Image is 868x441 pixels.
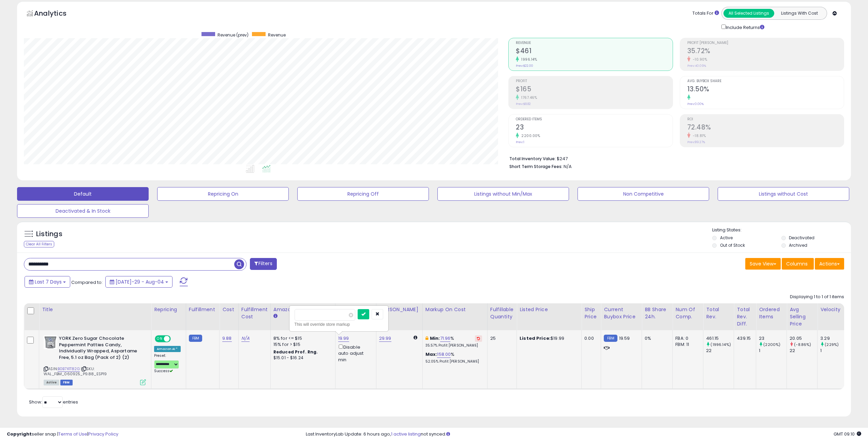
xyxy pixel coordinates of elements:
b: Short Term Storage Fees: [509,164,563,169]
small: (229%) [825,342,839,347]
button: Deactivated & In Stock [17,204,149,218]
span: N/A [564,163,572,170]
a: 1 active listing [391,431,421,437]
div: 0% [645,335,667,341]
small: FBM [604,335,617,342]
small: 2200.00% [519,133,540,138]
div: $19.99 [520,335,576,341]
img: 51LGJ9g+38L._SL40_.jpg [44,335,57,349]
span: Profit [PERSON_NAME] [687,41,844,45]
small: Prev: 40.09% [687,64,706,68]
button: Listings without Min/Max [437,187,569,201]
b: Min: [430,335,440,341]
div: Fulfillable Quantity [490,306,514,320]
p: 52.05% Profit [PERSON_NAME] [425,359,482,364]
button: [DATE]-29 - Aug-04 [105,276,173,288]
p: Listing States: [712,227,851,233]
div: Amazon AI * [154,346,181,352]
div: Disable auto adjust min [338,343,371,363]
div: % [425,335,482,348]
h2: 72.48% [687,123,844,133]
div: seller snap | | [7,431,118,438]
div: 1 [820,348,848,354]
small: -10.90% [690,57,707,62]
a: 71.96 [440,335,451,342]
div: 439.15 [737,335,751,341]
div: Clear All Filters [24,241,54,247]
span: Columns [786,260,808,267]
span: 2025-08-12 09:10 GMT [834,431,861,437]
span: Revenue [516,41,673,45]
div: Avg Selling Price [790,306,814,328]
small: -18.81% [690,133,706,138]
div: 15% for > $15 [273,341,330,348]
div: Total Rev. [706,306,731,320]
h2: $461 [516,47,673,56]
b: Reduced Prof. Rng. [273,349,318,355]
div: Num of Comp. [675,306,700,320]
small: FBM [189,335,202,342]
small: Prev: 0.00% [687,102,704,106]
small: (-8.86%) [794,342,811,347]
span: All listings currently available for purchase on Amazon [44,380,59,385]
span: Success [154,368,173,374]
div: 20.05 [790,335,817,341]
h2: 13.50% [687,85,844,94]
span: [DATE]-29 - Aug-04 [116,278,164,285]
div: 461.15 [706,335,734,341]
b: Total Inventory Value: [509,156,556,162]
a: Terms of Use [58,431,87,437]
span: OFF [170,336,181,342]
button: Save View [745,258,781,270]
span: ROI [687,118,844,121]
button: Columns [782,258,814,270]
div: Repricing [154,306,183,313]
button: Filters [250,258,276,270]
div: 22 [790,348,817,354]
button: All Selected Listings [723,9,774,18]
a: 9.88 [222,335,232,342]
span: Profit [516,79,673,83]
small: Prev: $22.00 [516,64,533,68]
small: (1996.14%) [710,342,731,347]
div: [PERSON_NAME] [379,306,420,313]
div: FBA: 0 [675,335,698,341]
h2: $165 [516,85,673,94]
div: % [425,351,482,364]
strong: Copyright [7,431,32,437]
div: FBM: 11 [675,341,698,348]
span: Last 7 Days [35,278,62,285]
label: Out of Stock [720,242,745,248]
div: 23 [759,335,787,341]
b: Listed Price: [520,335,551,341]
small: Prev: $8.82 [516,102,531,106]
a: N/A [241,335,250,342]
label: Deactivated [789,235,814,241]
div: Title [42,306,148,313]
small: 1767.46% [519,95,537,100]
div: Current Buybox Price [604,306,639,320]
div: ASIN: [44,335,146,384]
div: 1 [759,348,787,354]
a: Privacy Policy [88,431,118,437]
div: Preset: [154,353,181,374]
th: The percentage added to the cost of goods (COGS) that forms the calculator for Min & Max prices. [422,303,487,330]
div: Include Returns [716,23,773,31]
small: Prev: 1 [516,140,524,144]
button: Repricing On [157,187,289,201]
label: Active [720,235,733,241]
span: Ordered Items [516,118,673,121]
small: (2200%) [763,342,780,347]
button: Listings without Cost [718,187,849,201]
div: 8% for <= $15 [273,335,330,341]
li: $247 [509,154,839,162]
button: Last 7 Days [25,276,70,288]
div: 25 [490,335,511,341]
h5: Listings [36,229,62,239]
span: Avg. Buybox Share [687,79,844,83]
div: 3.29 [820,335,848,341]
label: Archived [789,242,807,248]
span: Show: entries [29,399,78,405]
div: Cost [222,306,236,313]
small: Prev: 89.27% [687,140,705,144]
